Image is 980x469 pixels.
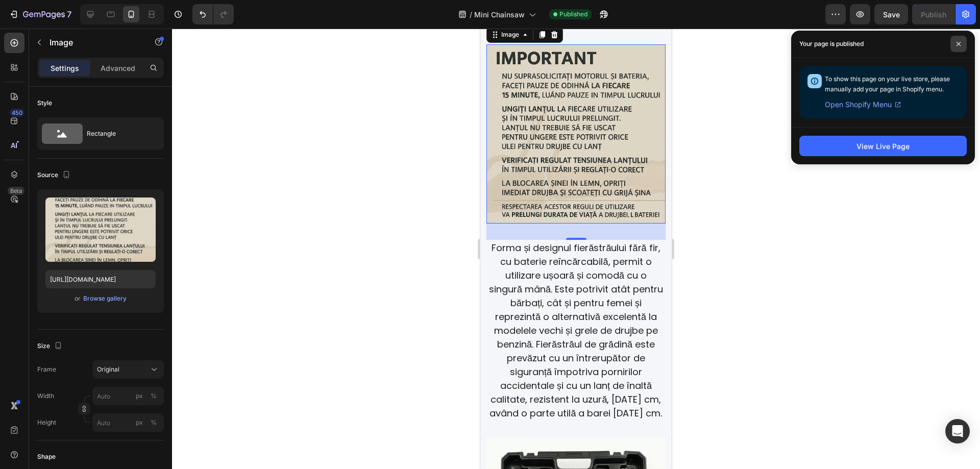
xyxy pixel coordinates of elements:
[37,168,72,182] div: Source
[192,4,234,24] div: Undo/Redo
[559,10,587,19] span: Published
[856,141,910,152] div: View Live Page
[148,416,160,429] button: px
[50,36,136,48] p: Image
[4,4,76,24] button: 7
[470,9,472,20] span: /
[921,9,946,20] div: Publish
[37,98,52,108] div: Style
[37,391,54,401] label: Width
[45,198,156,262] img: preview-image
[51,63,79,73] p: Settings
[480,29,672,469] iframe: Design area
[799,136,967,156] button: View Live Page
[83,293,127,304] button: Browse gallery
[883,10,900,19] span: Save
[148,390,160,402] button: px
[37,452,56,461] div: Shape
[825,75,950,93] span: To show this page on your live store, please manually add your page in Shopify menu.
[151,418,157,427] div: %
[825,98,892,111] span: Open Shopify Menu
[87,122,149,145] div: Rectangle
[133,390,145,402] button: %
[75,292,81,305] span: or
[912,4,955,24] button: Publish
[799,39,864,49] p: Your page is published
[945,419,970,443] div: Open Intercom Messenger
[37,418,56,427] label: Height
[92,413,164,432] input: px%
[92,387,164,405] input: px%
[133,416,145,429] button: %
[474,9,525,20] span: Mini Chainsaw
[151,391,157,401] div: %
[136,418,143,427] div: px
[136,391,143,401] div: px
[874,4,908,24] button: Save
[37,339,64,353] div: Size
[37,365,56,374] label: Frame
[8,187,24,195] div: Beta
[97,365,119,374] span: Original
[83,294,127,303] div: Browse gallery
[10,109,24,117] div: 450
[92,360,164,379] button: Original
[45,270,156,288] input: https://example.com/image.jpg
[67,8,71,20] p: 7
[101,63,135,73] p: Advanced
